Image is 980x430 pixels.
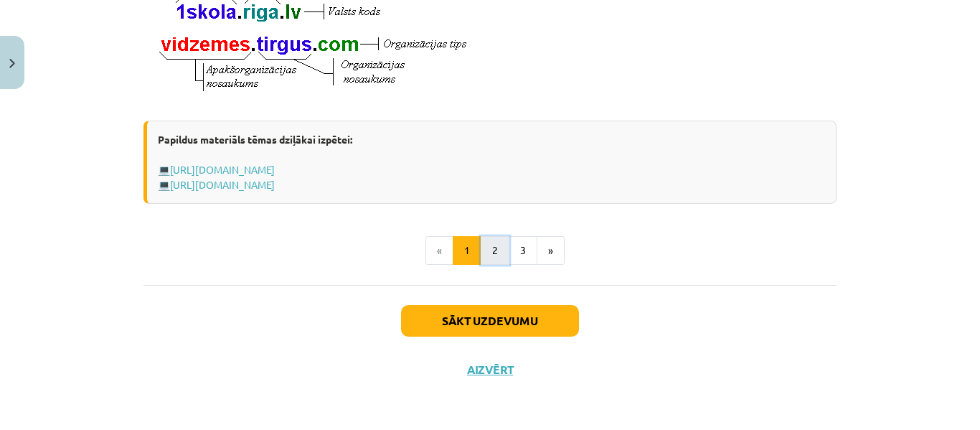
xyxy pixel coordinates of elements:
[463,363,517,377] button: Aizvērt
[401,305,579,337] button: Sākt uzdevumu
[158,133,352,146] strong: Papildus materiāls tēmas dziļākai izpētei:
[453,236,481,265] button: 1
[170,178,275,191] a: [URL][DOMAIN_NAME]
[170,163,275,176] a: [URL][DOMAIN_NAME]
[509,236,537,265] button: 3
[143,121,837,204] div: 💻 💻
[9,59,15,68] img: icon-close-lesson-0947bae3869378f0d4975bcd49f059093ad1ed9edebbc8119c70593378902aed.svg
[143,236,837,265] nav: Page navigation example
[481,236,509,265] button: 2
[537,236,565,265] button: »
